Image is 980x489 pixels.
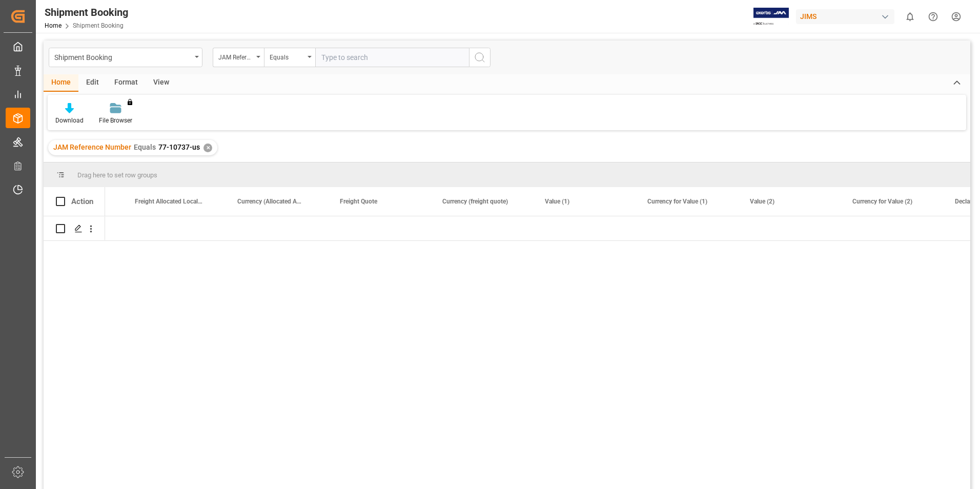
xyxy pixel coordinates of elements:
[753,8,789,26] img: Exertis%20JAM%20-%20Email%20Logo.jpg_1722504956.jpg
[54,50,191,63] div: Shipment Booking
[49,48,202,67] button: open menu
[78,74,107,92] div: Edit
[134,143,156,151] span: Equals
[545,198,569,205] span: Value (1)
[340,198,377,205] span: Freight Quote
[213,48,264,67] button: open menu
[218,50,253,62] div: JAM Reference Number
[135,198,203,205] span: Freight Allocated Local Amount
[796,9,894,24] div: JIMS
[469,48,491,67] button: search button
[750,198,774,205] span: Value (2)
[922,5,945,28] button: Help Center
[315,48,469,67] input: Type to search
[53,143,131,151] span: JAM Reference Number
[44,216,105,241] div: Press SPACE to select this row.
[270,50,304,62] div: Equals
[45,5,128,20] div: Shipment Booking
[203,144,212,152] div: ✕
[107,74,146,92] div: Format
[77,171,157,179] span: Drag here to set row groups
[796,7,899,26] button: JIMS
[852,198,912,205] span: Currency for Value (2)
[158,143,200,151] span: 77-10737-us
[647,198,707,205] span: Currency for Value (1)
[899,5,922,28] button: show 0 new notifications
[71,197,93,206] div: Action
[45,22,62,29] a: Home
[442,198,508,205] span: Currency (freight quote)
[44,74,78,92] div: Home
[237,198,306,205] span: Currency (Allocated Amounts)
[146,74,177,92] div: View
[55,116,84,125] div: Download
[264,48,315,67] button: open menu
